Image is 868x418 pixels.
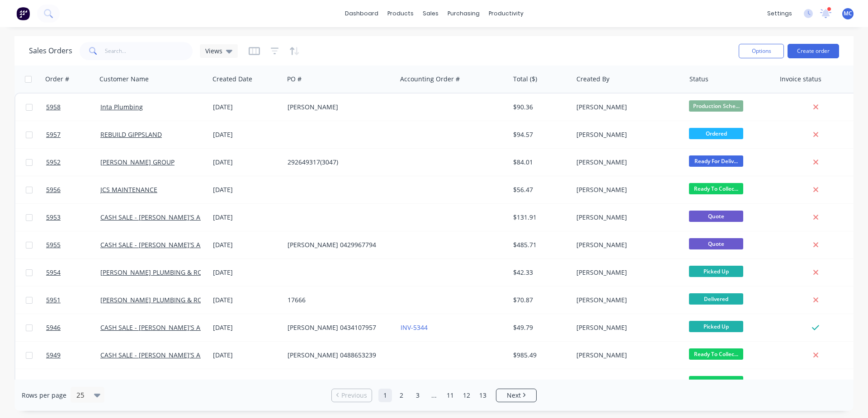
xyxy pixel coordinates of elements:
[496,391,536,400] a: Next page
[513,323,566,332] div: $49.79
[46,351,61,360] span: 5949
[213,296,280,305] div: [DATE]
[46,231,100,258] a: 5955
[844,9,852,18] span: MC
[213,378,280,387] div: [DATE]
[287,75,302,84] div: PO #
[513,268,566,277] div: $42.33
[395,389,408,402] a: Page 2
[288,240,388,249] div: [PERSON_NAME] 0429967794
[401,323,428,332] a: INV-5344
[46,204,100,231] a: 5953
[213,268,280,277] div: [DATE]
[205,46,222,56] span: Views
[288,296,388,305] div: 17666
[513,158,566,167] div: $84.01
[100,240,226,249] a: CASH SALE - [PERSON_NAME]'S ACCOUNT
[443,389,457,402] a: Page 11
[46,185,61,194] span: 5956
[400,75,460,84] div: Accounting Order #
[513,351,566,360] div: $985.49
[22,391,66,400] span: Rows per page
[328,389,540,402] ul: Pagination
[100,130,162,139] a: REBUILD GIPPSLAND
[418,7,443,20] div: sales
[46,369,100,396] a: 5948
[576,213,677,222] div: [PERSON_NAME]
[513,240,566,249] div: $485.71
[288,158,388,167] div: 292649317(3047)
[100,268,262,277] a: [PERSON_NAME] PLUMBING & ROOFING PRO PTY LTD
[513,103,566,112] div: $90.36
[213,213,280,222] div: [DATE]
[213,185,280,194] div: [DATE]
[46,158,61,167] span: 5952
[213,323,280,332] div: [DATE]
[29,47,72,55] h1: Sales Orders
[689,75,708,84] div: Status
[213,240,280,249] div: [DATE]
[739,44,784,58] button: Options
[332,391,372,400] a: Previous page
[46,268,61,277] span: 5954
[45,75,69,84] div: Order #
[788,44,839,58] button: Create order
[576,240,677,249] div: [PERSON_NAME]
[46,121,100,148] a: 5957
[100,296,262,304] a: [PERSON_NAME] PLUMBING & ROOFING PRO PTY LTD
[213,103,280,112] div: [DATE]
[689,238,743,249] span: Quote
[689,376,743,387] span: Ready To Collec...
[460,389,473,402] a: Page 12
[576,130,677,139] div: [PERSON_NAME]
[513,296,566,305] div: $70.87
[288,323,388,332] div: [PERSON_NAME] 0434107957
[46,149,100,176] a: 5952
[46,240,61,249] span: 5955
[763,7,797,20] div: settings
[576,268,677,277] div: [PERSON_NAME]
[507,391,521,400] span: Next
[213,130,280,139] div: [DATE]
[46,323,61,332] span: 5946
[689,211,743,222] span: Quote
[105,42,193,60] input: Search...
[576,103,677,112] div: [PERSON_NAME]
[100,103,143,111] a: Inta Plumbing
[213,158,280,167] div: [DATE]
[576,351,677,360] div: [PERSON_NAME]
[46,213,61,222] span: 5953
[513,75,537,84] div: Total ($)
[288,103,388,112] div: [PERSON_NAME]
[427,389,441,402] a: Jump forward
[212,75,252,84] div: Created Date
[576,378,677,387] div: [PERSON_NAME]
[443,7,484,20] div: purchasing
[100,351,226,359] a: CASH SALE - [PERSON_NAME]'S ACCOUNT
[100,185,157,194] a: JCS MAINTENANCE
[46,342,100,369] a: 5949
[99,75,149,84] div: Customer Name
[213,351,280,360] div: [DATE]
[513,130,566,139] div: $94.57
[513,378,566,387] div: $302.03
[340,7,383,20] a: dashboard
[689,100,743,112] span: Production Sche...
[100,158,175,166] a: [PERSON_NAME] GROUP
[576,75,609,84] div: Created By
[689,183,743,194] span: Ready To Collec...
[689,348,743,360] span: Ready To Collec...
[689,321,743,332] span: Picked Up
[288,378,388,387] div: Griss Job
[689,293,743,305] span: Delivered
[689,155,743,167] span: Ready For Deliv...
[576,296,677,305] div: [PERSON_NAME]
[46,378,61,387] span: 5948
[476,389,490,402] a: Page 13
[46,314,100,341] a: 5946
[100,378,162,387] a: REBUILD GIPPSLAND
[576,323,677,332] div: [PERSON_NAME]
[100,323,226,332] a: CASH SALE - [PERSON_NAME]'S ACCOUNT
[383,7,418,20] div: products
[100,213,226,221] a: CASH SALE - [PERSON_NAME]'S ACCOUNT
